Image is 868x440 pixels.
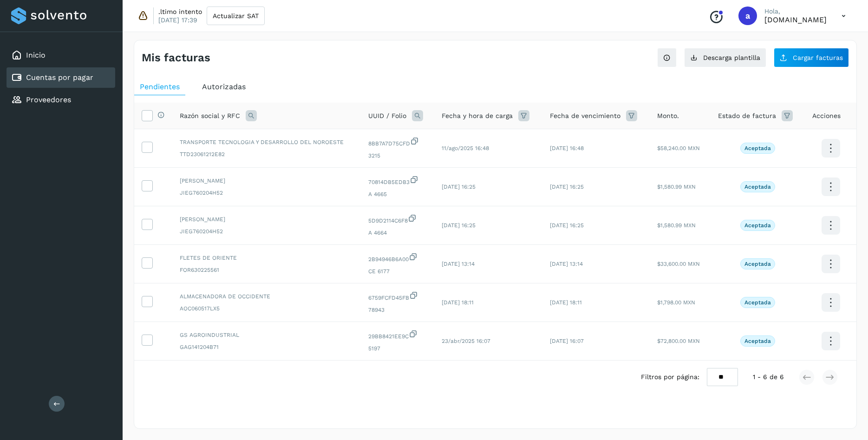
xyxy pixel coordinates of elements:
[180,254,353,262] span: FLETES DE ORIENTE
[657,299,695,306] span: $1,798.00 MXN
[7,67,115,88] div: Cuentas por pagar
[442,145,489,151] span: 11/ago/2025 16:48
[753,372,784,382] span: 1 - 6 de 6
[744,145,771,151] p: Aceptada
[368,214,427,225] span: 5D9D2114C6F8
[7,45,115,66] div: Inicio
[180,227,353,236] span: JIEG760204H52
[180,304,353,313] span: AOC060517LX5
[744,184,771,190] p: Aceptada
[180,331,353,339] span: GS AGROINDUSTRIAL
[180,266,353,274] span: FOR630225561
[180,177,353,185] span: [PERSON_NAME]
[657,338,700,344] span: $72,800.00 MXN
[180,150,353,158] span: TTD23061212E82
[550,299,582,306] span: [DATE] 18:11
[657,222,696,229] span: $1,580.99 MXN
[368,151,427,160] span: 3215
[442,338,490,344] span: 23/abr/2025 16:07
[744,222,771,229] p: Aceptada
[26,95,71,104] a: Proveedores
[774,48,849,67] button: Cargar facturas
[368,229,427,237] span: A 4664
[368,329,427,341] span: 29BB8421EE9C
[142,51,210,65] h4: Mis facturas
[703,54,760,61] span: Descarga plantilla
[180,343,353,351] span: GAG141204B71
[368,252,427,263] span: 2B94946B6A00
[442,261,475,267] span: [DATE] 13:14
[550,338,584,344] span: [DATE] 16:07
[442,299,474,306] span: [DATE] 18:11
[718,111,776,121] span: Estado de factura
[793,54,843,61] span: Cargar facturas
[657,145,700,151] span: $58,240.00 MXN
[657,184,696,190] span: $1,580.99 MXN
[180,138,353,146] span: TRANSPORTE TECNOLOGIA Y DESARROLLO DEL NOROESTE
[180,215,353,223] span: [PERSON_NAME]
[7,90,115,110] div: Proveedores
[550,145,584,151] span: [DATE] 16:48
[744,261,771,267] p: Aceptada
[202,82,246,91] span: Autorizadas
[812,111,841,121] span: Acciones
[442,111,513,121] span: Fecha y hora de carga
[368,137,427,148] span: 8BB7A7D75CFD
[744,299,771,306] p: Aceptada
[180,189,353,197] span: JIEG760204H52
[550,222,584,229] span: [DATE] 16:25
[207,7,265,25] button: Actualizar SAT
[368,267,427,276] span: CE 6177
[744,338,771,344] p: Aceptada
[550,184,584,190] span: [DATE] 16:25
[657,261,700,267] span: $33,600.00 MXN
[764,7,827,15] p: Hola,
[684,48,766,67] button: Descarga plantilla
[180,111,240,121] span: Razón social y RFC
[657,111,679,121] span: Monto.
[641,372,699,382] span: Filtros por página:
[550,111,620,121] span: Fecha de vencimiento
[550,261,583,267] span: [DATE] 13:14
[26,73,93,82] a: Cuentas por pagar
[180,292,353,301] span: ALMACENADORA DE OCCIDENTE
[764,15,827,24] p: administracion.supplinkplan.com
[140,82,180,91] span: Pendientes
[368,306,427,314] span: 78943
[368,175,427,186] span: 70814DB5EDB3
[368,344,427,353] span: 5197
[213,13,259,19] span: Actualizar SAT
[158,16,197,24] p: [DATE] 17:39
[368,190,427,198] span: A 4665
[26,51,46,59] a: Inicio
[158,7,202,16] p: .ltimo intento
[442,184,476,190] span: [DATE] 16:25
[368,111,406,121] span: UUID / Folio
[368,291,427,302] span: 6759FCFD45FB
[442,222,476,229] span: [DATE] 16:25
